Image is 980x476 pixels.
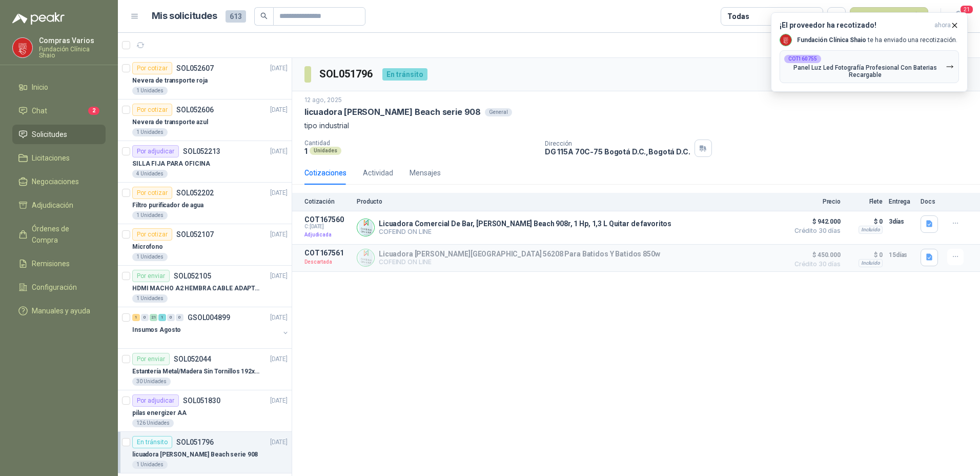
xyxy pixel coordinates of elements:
[176,314,183,321] div: 0
[260,12,268,19] span: search
[132,353,170,365] div: Por enviar
[357,198,783,205] p: Producto
[789,215,841,228] span: $ 942.000
[174,272,211,280] p: SOL052105
[12,77,106,97] a: Inicio
[949,7,968,26] button: 21
[270,438,288,447] p: [DATE]
[270,188,288,198] p: [DATE]
[132,228,172,241] div: Por cotizar
[132,159,210,169] p: SILLA FIJA PARA OFICINA
[357,219,374,236] img: Company Logo
[959,5,974,14] span: 21
[226,10,246,23] span: 613
[379,258,660,266] p: COFEIND ON LINE
[132,145,179,157] div: Por adjudicar
[132,211,168,220] div: 1 Unidades
[12,125,106,144] a: Solicitudes
[304,230,351,240] p: Adjudicada
[132,170,168,178] div: 4 Unidades
[727,11,749,22] div: Todas
[176,439,214,446] p: SOL051796
[176,65,214,72] p: SOL052607
[310,147,341,155] div: Unidades
[152,9,217,24] h1: Mis solicitudes
[270,64,288,73] p: [DATE]
[132,62,172,74] div: Por cotizar
[132,314,140,321] div: 1
[132,408,187,418] p: pilas energizer AA
[32,176,79,187] span: Negociaciones
[12,101,106,121] a: Chat2
[850,7,928,26] button: Nueva solicitud
[304,249,351,257] p: COT167561
[12,277,106,297] a: Configuración
[304,95,342,105] p: 12 ago, 2025
[780,21,930,30] h3: ¡El proveedor ha recotizado!
[132,325,181,335] p: Insumos Agosto
[132,378,171,386] div: 30 Unidades
[13,38,32,57] img: Company Logo
[132,367,260,376] p: Estantería Metal/Madera Sin Tornillos 192x100x50 cm 5 Niveles Gris
[32,152,70,164] span: Licitaciones
[132,201,203,210] p: Filtro purificador de agua
[304,167,346,179] div: Cotizaciones
[789,249,841,261] span: $ 450.000
[32,282,77,293] span: Configuración
[132,128,168,136] div: 1 Unidades
[304,224,351,230] span: C: [DATE]
[150,314,157,321] div: 21
[270,230,288,240] p: [DATE]
[132,461,168,469] div: 1 Unidades
[132,394,179,407] div: Por adjudicar
[270,271,288,281] p: [DATE]
[118,100,292,141] a: Por cotizarSOL052606[DATE] Nevera de transporte azul1 Unidades
[12,195,106,215] a: Adjudicación
[270,147,288,156] p: [DATE]
[304,140,537,147] p: Cantidad
[379,250,660,258] p: Licuadora [PERSON_NAME][GEOGRAPHIC_DATA] 56208 Para Batidos Y Batidos 850w
[174,355,211,363] p: SOL052044
[118,349,292,390] a: Por enviarSOL052044[DATE] Estantería Metal/Madera Sin Tornillos 192x100x50 cm 5 Niveles Gris30 Un...
[188,314,230,321] p: GSOL004899
[132,450,258,460] p: licuadora [PERSON_NAME] Beach serie 908
[132,294,168,303] div: 1 Unidades
[88,107,99,115] span: 2
[784,64,946,78] p: Panel Luz Led Fotografía Profesional Con Baterias Recargable
[921,198,941,205] p: Docs
[12,301,106,321] a: Manuales y ayuda
[118,141,292,183] a: Por adjudicarSOL052213[DATE] SILLA FIJA PARA OFICINA4 Unidades
[889,198,914,205] p: Entrega
[32,223,96,246] span: Órdenes de Compra
[304,120,968,131] p: tipo industrial
[32,82,48,93] span: Inicio
[12,172,106,191] a: Negociaciones
[132,87,168,95] div: 1 Unidades
[797,36,866,44] b: Fundación Clínica Shaio
[132,311,290,344] a: 1 0 21 1 0 0 GSOL004899[DATE] Insumos Agosto
[304,215,351,224] p: COT167560
[183,148,220,155] p: SOL052213
[39,37,106,44] p: Compras Varios
[889,215,914,228] p: 3 días
[118,183,292,224] a: Por cotizarSOL052202[DATE] Filtro purificador de agua1 Unidades
[545,147,690,156] p: DG 115A 70C-75 Bogotá D.C. , Bogotá D.C.
[158,314,166,321] div: 1
[889,249,914,261] p: 15 días
[379,220,671,228] p: Licuadora Comercial De Bar, [PERSON_NAME] Beach 908r, 1 Hp, 1,3 L Quitar de favoritos
[132,117,208,127] p: Nevera de transporte azul
[789,261,841,267] span: Crédito 30 días
[410,167,441,179] div: Mensajes
[545,140,690,147] p: Dirección
[847,249,883,261] p: $ 0
[847,198,883,205] p: Flete
[132,104,172,116] div: Por cotizar
[847,215,883,228] p: $ 0
[12,12,65,25] img: Logo peakr
[132,270,170,282] div: Por enviar
[363,167,393,179] div: Actividad
[118,224,292,266] a: Por cotizarSOL052107[DATE] Microfono1 Unidades
[797,36,957,45] p: te ha enviado una recotización.
[780,34,791,46] img: Company Logo
[379,228,671,235] p: COFEIND ON LINE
